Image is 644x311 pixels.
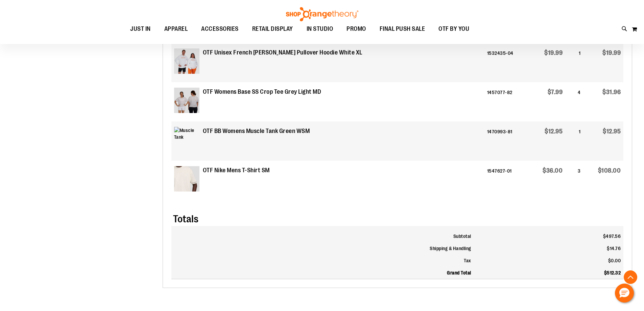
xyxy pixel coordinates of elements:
[203,48,362,57] strong: OTF Unisex French [PERSON_NAME] Pullover Hoodie White XL
[340,21,373,37] a: PROMO
[201,21,239,37] span: ACCESSORIES
[203,166,270,175] strong: OTF Nike Mens T-Shirt SM
[565,82,583,121] td: 4
[432,21,476,37] a: OTF BY YOU
[174,166,199,192] img: Nike Short Sleeve Tee
[565,161,583,200] td: 3
[174,88,199,113] img: Base Short Sleeve Crop Tee
[484,121,529,161] td: 1470993-81
[565,121,583,161] td: 1
[544,49,563,56] span: $19.99
[203,127,310,136] strong: OTF BB Womens Muscle Tank Green WSM
[194,21,245,37] a: ACCESSORIES
[130,21,151,37] span: JUST IN
[171,254,474,267] th: Tax
[174,127,199,152] img: Muscle Tank
[604,270,621,275] span: $512.32
[123,21,158,37] a: JUST IN
[171,242,474,254] th: Shipping & Handling
[602,49,621,56] span: $19.99
[245,21,300,37] a: RETAIL DISPLAY
[603,128,621,135] span: $12.95
[307,21,333,37] span: IN STUDIO
[171,226,474,242] th: Subtotal
[484,43,529,82] td: 1532435-04
[203,88,321,96] strong: OTF Womens Base SS Crop Tee Grey Light MD
[252,21,293,37] span: RETAIL DISPLAY
[285,7,359,21] img: Shop Orangetheory
[607,246,621,251] span: $14.76
[484,161,529,200] td: 1547627-01
[438,21,469,37] span: OTF BY YOU
[484,82,529,121] td: 1457077-82
[380,21,425,37] span: FINAL PUSH SALE
[373,21,432,37] a: FINAL PUSH SALE
[608,258,621,263] span: $0.00
[624,270,637,284] button: Back To Top
[174,48,199,74] img: Product image for Unisex French Terry Pullover Hoodie
[173,213,198,225] span: Totals
[347,21,366,37] span: PROMO
[565,43,583,82] td: 1
[548,89,563,95] span: $7.99
[603,234,621,239] span: $497.56
[543,167,563,174] span: $36.00
[447,270,471,275] strong: Grand Total
[545,128,563,135] span: $12.95
[158,21,195,37] a: APPAREL
[602,89,621,95] span: $31.96
[598,167,621,174] span: $108.00
[300,21,340,37] a: IN STUDIO
[164,21,188,37] span: APPAREL
[615,284,634,303] button: Hello, have a question? Let’s chat.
